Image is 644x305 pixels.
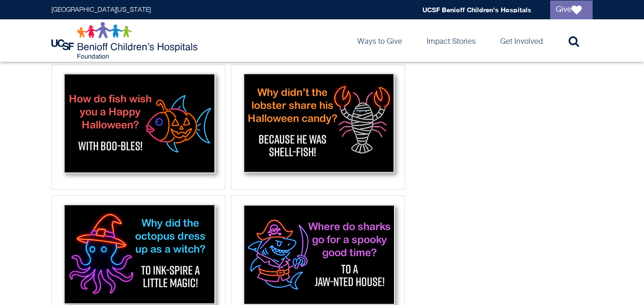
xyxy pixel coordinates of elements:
a: [GEOGRAPHIC_DATA][US_STATE] [51,7,151,13]
img: Fish [55,68,222,183]
img: Logo for UCSF Benioff Children's Hospitals Foundation [51,22,200,59]
a: UCSF Benioff Children's Hospitals [422,6,531,14]
a: Give [550,0,593,19]
img: Lobster [234,68,402,183]
a: Impact Stories [419,19,483,62]
a: Get Involved [493,19,550,62]
div: Fish [51,65,225,190]
a: Ways to Give [350,19,410,62]
div: Lobster [231,65,405,190]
